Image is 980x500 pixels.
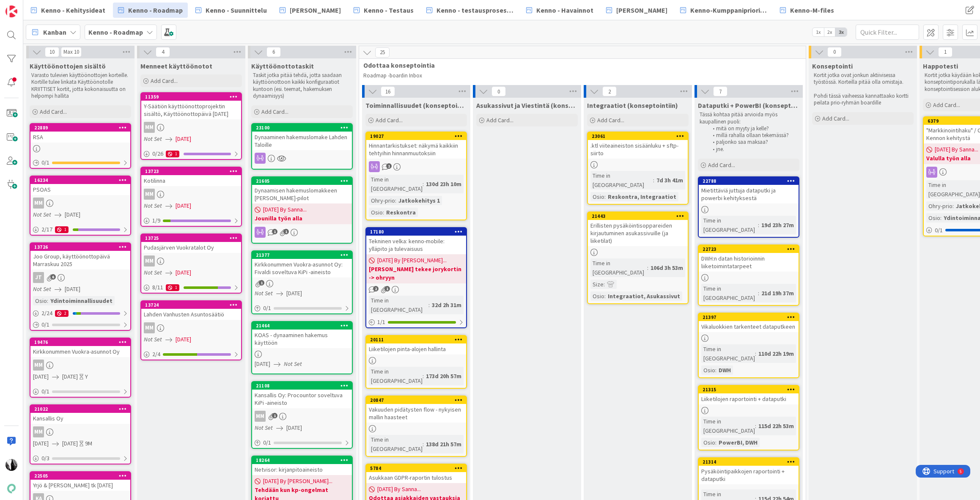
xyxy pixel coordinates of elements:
[926,213,940,223] div: Osio
[65,285,80,294] span: [DATE]
[141,242,241,253] div: Pudasjärven Vuokratalot Oy
[365,396,467,457] a: 20847Vakuuden pidätysten flow - nykyisen mallin haasteetTime in [GEOGRAPHIC_DATA]:138d 21h 57m
[259,280,264,286] span: 1
[590,280,604,289] div: Size
[364,5,414,15] span: Kenno - Testaus
[424,179,464,189] div: 130d 23h 10m
[255,289,273,297] i: Not Set
[30,243,130,269] div: 13726Joo Group, käyttöönottopäivä Marraskuu 2025
[41,309,52,318] span: 2 / 24
[33,296,47,305] div: Osio
[141,175,241,186] div: Kotilinna
[758,220,759,230] span: :
[141,301,241,320] div: 13724Lahden Vanhusten Asuntosäätiö
[590,192,604,201] div: Osio
[33,426,44,437] div: MM
[251,123,353,170] a: 23100Dynaaminen hakemuslomake Lahden Taloille
[33,372,49,381] span: [DATE]
[272,413,277,418] span: 1
[144,202,162,209] i: Not Set
[18,1,38,11] span: Support
[275,3,346,18] a: [PERSON_NAME]
[30,184,130,195] div: PSOAS
[369,265,464,282] b: [PERSON_NAME] tekee jorykortin -> ohryyn
[588,220,688,246] div: Erillisten pysäköintisoppareiden kirjautuminen asukassivuille (ja liiketilat)
[30,123,131,169] a: 22889RSA0/1
[141,189,241,200] div: MM
[699,245,799,253] div: 22723
[366,132,466,159] div: 19027Hinnantarkistukset: näkymä kaikkiin tehtyihin hinnanmuutoksiin
[597,116,624,124] span: Add Card...
[140,234,242,294] a: 13725Pudasjärven Vuokratalot OyMMNot Set[DATE]8/111
[26,3,110,18] a: Kenno - Kehitysideat
[698,176,799,238] a: 22788Mietittäviä juttuja dataputki ja powerbi kehityksestäTime in [GEOGRAPHIC_DATA]:19d 23h 27m
[384,208,418,217] div: Reskontra
[699,177,799,185] div: 22788
[34,339,130,345] div: 19476
[141,101,241,119] div: Y-Säätiön käyttöönottoprojektin sisältö, Käyttöönottopäivä [DATE]
[604,192,606,201] span: :
[33,211,51,218] i: Not Set
[590,291,604,301] div: Osio
[256,178,352,184] div: 21605
[30,251,130,269] div: Joo Group, käyttöönottopäivä Marraskuu 2025
[370,397,466,403] div: 20847
[255,360,270,368] span: [DATE]
[366,336,466,343] div: 20111
[436,5,513,15] span: Kenno - testausprosessi/Featureflagit
[365,227,467,328] a: 17180Tekninen velka: kenno-mobile: ylläpito ja tulevaisuus[DATE] By [PERSON_NAME]...[PERSON_NAME]...
[366,140,466,159] div: Hinnantarkistukset: näkymä kaikkiin tehtyihin hinnanmuutoksiin
[30,338,130,346] div: 19476
[699,321,799,332] div: Vikaluokkien tarkenteet dataputkeen
[284,360,302,368] i: Not Set
[144,122,155,133] div: MM
[261,108,288,115] span: Add Card...
[43,27,66,37] span: Kanban
[703,314,799,320] div: 21397
[30,176,130,184] div: 16234
[145,235,241,241] div: 13725
[30,198,130,209] div: MM
[395,196,396,205] span: :
[30,319,130,330] div: 0/1
[144,269,162,276] i: Not Set
[166,284,179,291] div: 1
[369,367,423,385] div: Time in [GEOGRAPHIC_DATA]
[41,320,49,329] span: 0 / 1
[369,196,395,205] div: Ohry-prio
[690,5,767,15] span: Kenno-Kumppanipriorisointi
[141,301,241,309] div: 13724
[141,148,241,159] div: 0/261
[370,133,466,139] div: 19027
[41,225,52,234] span: 2 / 17
[30,346,130,357] div: Kirkkonummen Vuokra-asunnot Oy
[648,263,685,272] div: 106d 3h 53m
[756,421,796,431] div: 115d 22h 53m
[30,404,131,464] a: 21022Kansallis OyMM[DATE][DATE]9M0/3
[423,179,424,189] span: :
[88,28,143,36] b: Kenno - Roadmap
[370,229,466,235] div: 17180
[190,3,272,18] a: Kenno - Suunnittelu
[5,5,17,17] img: Visit kanbanzone.com
[33,272,44,283] div: JT
[144,135,162,143] i: Not Set
[383,208,384,217] span: :
[252,382,352,408] div: 21108Kansallis Oy: Procountor soveltuva KiPi -aineisto
[252,411,352,422] div: MM
[715,365,716,375] span: :
[141,282,241,293] div: 8/111
[587,212,689,304] a: 21443Erillisten pysäköintisoppareiden kirjautuminen asukassivuille (ja liiketilat)Time in [GEOGRA...
[716,365,733,375] div: DWH
[699,185,799,203] div: Mietittäviä juttuja dataputki ja powerbi kehityksestä
[369,435,423,453] div: Time in [GEOGRAPHIC_DATA]
[604,291,606,301] span: :
[366,404,466,423] div: Vakuuden pidätysten flow - nykyisen mallin haasteet
[141,255,241,266] div: MM
[430,300,464,310] div: 32d 2h 31m
[423,371,424,381] span: :
[759,288,796,298] div: 21d 19h 37m
[30,386,130,397] div: 0/1
[152,350,160,359] span: 2 / 4
[698,313,799,378] a: 21397Vikaluokkien tarkenteet dataputkeenTime in [GEOGRAPHIC_DATA]:110d 22h 19mOsio:DWH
